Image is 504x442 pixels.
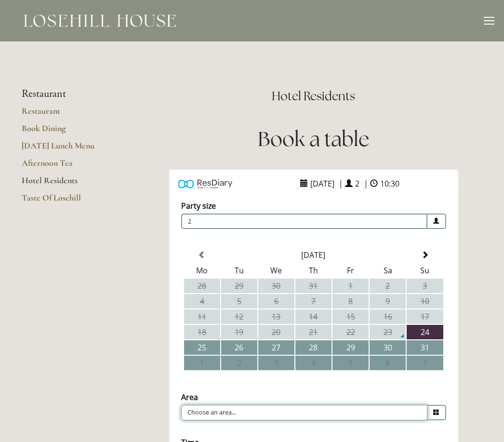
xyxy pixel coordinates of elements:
span: 2 [181,214,427,229]
a: [DATE] Lunch Menu [22,140,114,158]
a: Restaurant [22,106,114,123]
h1: Book a table [145,125,482,153]
th: Sa [370,263,406,278]
td: 29 [332,340,369,355]
img: Losehill House [24,14,176,27]
th: Mo [184,263,220,278]
td: 22 [332,325,369,339]
td: 3 [407,279,443,293]
a: Book Dining [22,123,114,140]
td: 20 [258,325,294,339]
span: 2 [353,176,362,191]
td: 10 [407,294,443,308]
span: | [364,178,368,189]
td: 7 [295,294,332,308]
td: 9 [370,294,406,308]
label: Party size [181,201,216,211]
td: 27 [258,340,294,355]
th: Su [407,263,443,278]
td: 11 [184,309,220,324]
li: Restaurant [22,88,114,100]
td: 30 [258,279,294,293]
td: 12 [221,309,257,324]
td: 13 [258,309,294,324]
td: 4 [295,356,332,370]
td: 1 [184,356,220,370]
td: 2 [221,356,257,370]
td: 7 [407,356,443,370]
td: 8 [332,294,369,308]
td: 24 [407,325,443,339]
span: 10:30 [378,176,402,191]
td: 31 [407,340,443,355]
td: 2 [370,279,406,293]
td: 5 [332,356,369,370]
a: Afternoon Tea [22,158,114,175]
td: 16 [370,309,406,324]
img: Powered by ResDiary [178,177,232,191]
td: 5 [221,294,257,308]
td: 3 [258,356,294,370]
label: Area [181,392,198,402]
td: 18 [184,325,220,339]
td: 21 [295,325,332,339]
td: 14 [295,309,332,324]
td: 28 [184,279,220,293]
td: 4 [184,294,220,308]
span: | [339,178,343,189]
td: 28 [295,340,332,355]
th: Select Month [221,248,406,262]
td: 19 [221,325,257,339]
th: We [258,263,294,278]
span: [DATE] [308,176,337,191]
td: 1 [332,279,369,293]
span: Previous Month [198,251,206,259]
td: 30 [370,340,406,355]
td: 6 [370,356,406,370]
a: Taste Of Losehill [22,192,114,210]
td: 31 [295,279,332,293]
td: 6 [258,294,294,308]
td: 25 [184,340,220,355]
th: Fr [332,263,369,278]
td: 15 [332,309,369,324]
td: 17 [407,309,443,324]
td: 26 [221,340,257,355]
h2: Hotel Residents [145,88,482,105]
a: Hotel Residents [22,175,114,192]
td: 23 [370,325,406,339]
td: 29 [221,279,257,293]
th: Tu [221,263,257,278]
span: Next Month [421,251,429,259]
th: Th [295,263,332,278]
